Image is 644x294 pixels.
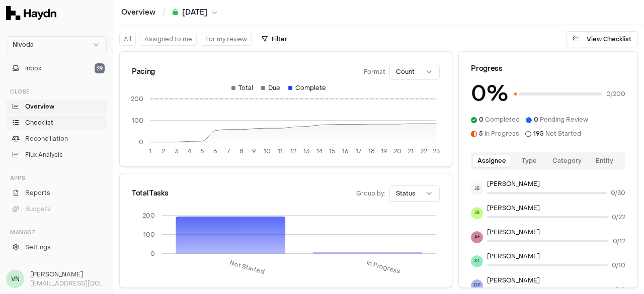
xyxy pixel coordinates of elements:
[132,117,143,125] tspan: 100
[150,249,155,257] tspan: 0
[471,255,483,267] span: KT
[25,243,51,252] span: Settings
[253,147,257,155] tspan: 9
[356,147,361,155] tspan: 17
[329,147,336,155] tspan: 15
[6,170,107,186] div: Apps
[119,33,136,46] button: All
[142,212,155,220] tspan: 200
[175,147,178,155] tspan: 3
[471,207,483,219] span: JS
[113,8,225,18] nav: breadcrumb
[188,147,191,155] tspan: 4
[471,64,625,74] div: Progress
[408,147,414,155] tspan: 21
[316,147,323,155] tspan: 14
[303,147,309,155] tspan: 13
[533,130,581,138] span: Not Started
[487,252,625,260] p: [PERSON_NAME]
[6,6,56,20] img: Haydn Logo
[606,90,625,98] span: 0 / 200
[511,155,548,167] button: Type
[471,279,483,291] span: DP
[471,231,483,243] span: AF
[30,270,107,279] h3: [PERSON_NAME]
[13,41,34,49] span: Nivoda
[25,64,41,73] span: Inbox
[132,67,155,77] div: Pacing
[6,83,107,100] div: Close
[200,147,204,155] tspan: 5
[239,147,244,155] tspan: 8
[393,147,401,155] tspan: 20
[534,116,538,124] span: 0
[381,147,388,155] tspan: 19
[278,147,283,155] tspan: 11
[227,147,230,155] tspan: 7
[6,148,107,162] a: Flux Analysis
[6,61,107,75] button: Inbox29
[368,147,375,155] tspan: 18
[132,188,168,199] div: Total Tasks
[613,237,625,245] span: 0 / 12
[6,116,107,130] a: Checklist
[479,116,520,124] span: Completed
[201,33,252,46] button: For my review
[487,228,625,236] p: [PERSON_NAME]
[231,84,253,92] div: Total
[534,116,588,124] span: Pending Review
[6,270,24,288] span: VN
[533,130,544,138] span: 195
[611,189,625,197] span: 0 / 30
[25,102,54,111] span: Overview
[143,231,155,239] tspan: 100
[612,213,625,221] span: 0 / 22
[420,147,427,155] tspan: 22
[121,8,155,18] a: Overview
[473,155,511,167] button: Assignee
[264,147,271,155] tspan: 10
[6,186,107,200] a: Reports
[25,188,50,198] span: Reports
[479,130,483,138] span: 5
[131,95,143,103] tspan: 200
[6,132,107,146] a: Reconciliation
[25,150,63,159] span: Flux Analysis
[6,202,107,216] button: Budgets
[6,224,107,240] div: Manage
[288,84,326,92] div: Complete
[566,31,638,47] button: View Checklist
[140,33,197,46] button: Assigned to me
[342,147,349,155] tspan: 16
[139,138,143,146] tspan: 0
[162,147,165,155] tspan: 2
[229,259,266,276] tspan: Not Started
[548,155,586,167] button: Category
[6,36,107,53] button: Nivoda
[356,189,385,198] span: Group by:
[25,205,51,214] span: Budgets
[272,35,287,43] span: Filter
[25,118,53,127] span: Checklist
[6,100,107,114] a: Overview
[479,130,519,138] span: In Progress
[367,259,403,275] tspan: In Progress
[487,276,625,284] p: [PERSON_NAME]
[471,183,483,195] span: JS
[471,78,508,110] h3: 0 %
[149,147,151,155] tspan: 1
[433,147,440,155] tspan: 23
[182,8,207,18] span: [DATE]
[487,204,625,212] p: [PERSON_NAME]
[615,285,625,293] span: 0 / 6
[256,31,293,47] button: Filter
[173,8,217,18] button: [DATE]
[487,180,625,188] p: [PERSON_NAME]
[586,155,623,167] button: Entity
[30,279,107,288] p: [EMAIL_ADDRESS][DOMAIN_NAME]
[213,147,217,155] tspan: 6
[364,68,385,76] span: Format
[160,7,168,17] span: /
[6,240,107,254] a: Settings
[290,147,296,155] tspan: 12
